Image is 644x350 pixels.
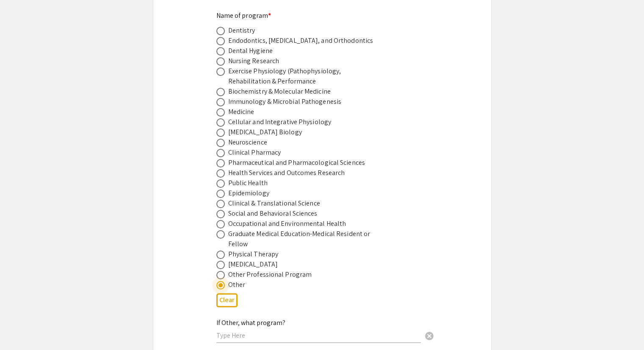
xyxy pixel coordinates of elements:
div: Cellular and Integrative Physiology [228,117,332,127]
div: [MEDICAL_DATA] [228,259,278,269]
input: Type Here [216,331,421,340]
div: Epidemiology [228,188,269,198]
mat-label: Name of program [216,11,271,20]
div: Other Professional Program [228,269,312,280]
div: Immunology & Microbial Pathogenesis [228,97,342,107]
div: Health Services and Outcomes Research [228,168,345,178]
div: [MEDICAL_DATA] Biology [228,127,302,137]
button: Clear [421,327,438,344]
div: Dentistry [228,25,255,36]
iframe: Chat [6,312,36,344]
div: Pharmaceutical and Pharmacological Sciences [228,158,365,168]
div: Medicine [228,107,254,117]
div: Clinical Pharmacy [228,147,281,158]
div: Occupational and Environmental Health [228,219,346,229]
div: Exercise Physiology (Pathophysiology, Rehabilitation & Performance [228,66,376,86]
mat-label: If Other, what program? [216,318,285,327]
div: Dental Hygiene [228,46,273,56]
div: Social and Behavioral Sciences [228,208,318,219]
div: Biochemistry & Molecular Medicine [228,86,331,97]
div: Physical Therapy [228,249,279,259]
button: Clear [216,293,238,307]
div: Public Health [228,178,268,188]
div: Nursing Research [228,56,279,66]
div: Graduate Medical Education-Medical Resident or Fellow [228,229,376,249]
div: Other [228,280,246,290]
div: Clinical & Translational Science [228,198,320,208]
span: cancel [424,331,434,341]
div: Endodontics, [MEDICAL_DATA], and Orthodontics [228,36,373,46]
div: Neuroscience [228,137,267,147]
